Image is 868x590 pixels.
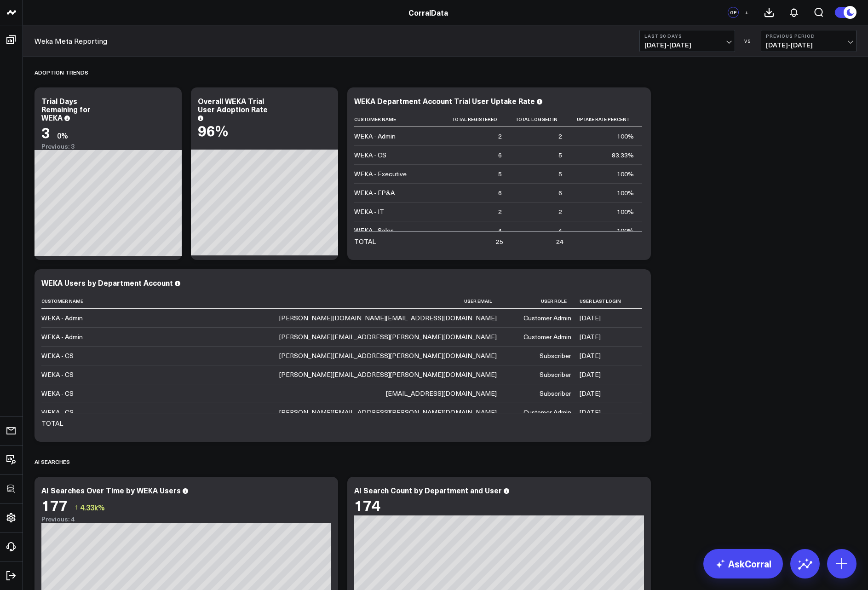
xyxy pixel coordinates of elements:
[558,132,562,141] div: 2
[198,96,268,114] div: Overall WEKA Trial User Adoption Rate
[354,96,535,106] div: WEKA Department Account Trial User Uptake Rate
[57,130,68,140] div: 0%
[556,237,563,246] div: 24
[644,33,730,39] b: Last 30 Days
[41,278,173,288] div: WEKA Users by Department Account
[580,313,601,323] div: [DATE]
[41,408,74,417] div: WEKA - CS
[644,41,730,49] span: [DATE] - [DATE]
[41,294,133,309] th: Customer Name
[741,7,752,18] button: +
[386,389,497,398] div: [EMAIL_ADDRESS][DOMAIN_NAME]
[580,294,642,309] th: User Last Login
[523,408,571,417] div: Customer Admin
[523,313,571,323] div: Customer Admin
[510,112,570,127] th: Total Logged In
[617,188,634,197] div: 100%
[41,497,68,513] div: 177
[540,389,571,398] div: Subscriber
[279,370,497,379] div: [PERSON_NAME][EMAIL_ADDRESS][PERSON_NAME][DOMAIN_NAME]
[766,41,851,49] span: [DATE] - [DATE]
[34,36,107,46] a: Weka Meta Reporting
[558,226,562,235] div: 4
[279,313,497,323] div: [PERSON_NAME][DOMAIN_NAME][EMAIL_ADDRESS][DOMAIN_NAME]
[703,549,783,578] a: AskCorral
[580,408,601,417] div: [DATE]
[745,9,749,16] span: +
[498,207,502,216] div: 2
[34,62,88,83] div: Adoption Trends
[617,207,634,216] div: 100%
[41,143,175,150] div: Previous: 3
[41,419,63,428] div: TOTAL
[354,169,407,179] div: WEKA - Executive
[558,150,562,160] div: 5
[41,96,91,122] div: Trial Days Remaining for WEKA
[570,112,642,127] th: Uptake Rate Percent
[41,313,83,323] div: WEKA - Admin
[580,389,601,398] div: [DATE]
[34,451,70,472] div: AI Searches
[612,150,634,160] div: 83.33%
[523,332,571,341] div: Customer Admin
[41,389,74,398] div: WEKA - CS
[540,351,571,360] div: Subscriber
[41,515,331,523] div: Previous: 4
[354,207,384,216] div: WEKA - IT
[540,370,571,379] div: Subscriber
[558,188,562,197] div: 6
[41,332,83,341] div: WEKA - Admin
[766,33,851,39] b: Previous Period
[496,237,503,246] div: 25
[279,351,497,360] div: [PERSON_NAME][EMAIL_ADDRESS][PERSON_NAME][DOMAIN_NAME]
[558,169,562,179] div: 5
[41,351,74,360] div: WEKA - CS
[41,485,181,495] div: AI Searches Over Time by WEKA Users
[133,294,505,309] th: User Email
[408,7,448,17] a: CorralData
[498,169,502,179] div: 5
[498,188,502,197] div: 6
[80,502,105,512] span: 4.33k%
[761,30,857,52] button: Previous Period[DATE]-[DATE]
[198,122,228,139] div: 96%
[617,169,634,179] div: 100%
[498,132,502,141] div: 2
[580,370,601,379] div: [DATE]
[498,226,502,235] div: 4
[279,332,497,341] div: [PERSON_NAME][EMAIL_ADDRESS][PERSON_NAME][DOMAIN_NAME]
[279,408,497,417] div: [PERSON_NAME][EMAIL_ADDRESS][PERSON_NAME][DOMAIN_NAME]
[639,30,735,52] button: Last 30 Days[DATE]-[DATE]
[498,150,502,160] div: 6
[580,351,601,360] div: [DATE]
[354,226,394,235] div: WEKA - Sales
[41,370,74,379] div: WEKA - CS
[354,188,395,197] div: WEKA - FP&A
[354,237,376,246] div: TOTAL
[580,332,601,341] div: [DATE]
[354,112,446,127] th: Customer Name
[354,132,396,141] div: WEKA - Admin
[617,132,634,141] div: 100%
[740,38,756,44] div: VS
[41,124,50,140] div: 3
[75,501,78,513] span: ↑
[354,497,380,513] div: 174
[558,207,562,216] div: 2
[505,294,580,309] th: User Role
[728,7,739,18] div: GP
[354,485,502,495] div: AI Search Count by Department and User
[446,112,510,127] th: Total Registered
[617,226,634,235] div: 100%
[354,150,386,160] div: WEKA - CS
